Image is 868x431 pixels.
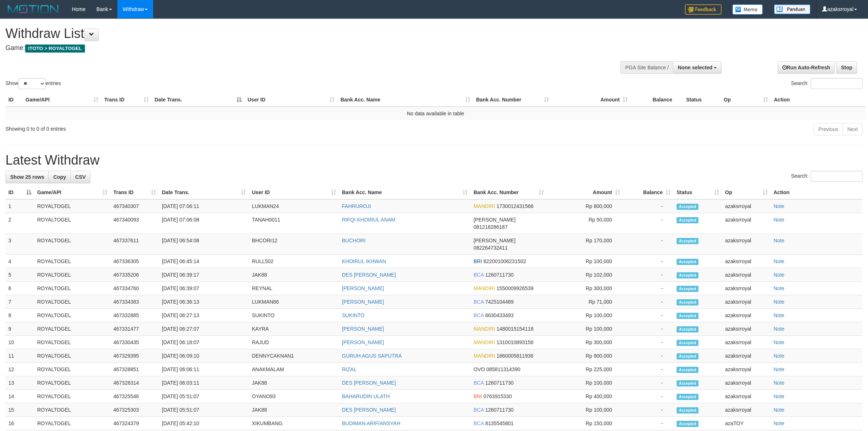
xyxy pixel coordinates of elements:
th: Trans ID: activate to sort column ascending [101,93,152,107]
td: ROYALTOGEL [34,322,110,336]
td: ROYALTOGEL [34,349,110,363]
td: 9 [5,322,34,336]
span: None selected [678,65,712,70]
a: Note [774,299,785,305]
span: OVO [474,366,485,372]
td: - [623,322,674,336]
td: Rp 150,000 [547,417,623,430]
td: Rp 100,000 [547,322,623,336]
a: Note [774,407,785,413]
span: Accepted [677,217,698,223]
td: - [623,309,674,322]
td: ROYALTOGEL [34,199,110,213]
td: [DATE] 06:39:07 [159,282,249,295]
td: 467340093 [110,213,159,234]
td: Rp 300,000 [547,282,623,295]
a: DES [PERSON_NAME] [342,272,396,278]
td: [DATE] 06:27:07 [159,322,249,336]
div: Showing 0 to 0 of 0 entries [5,122,356,132]
span: Accepted [677,394,698,400]
span: MANDIRI [474,203,495,209]
th: Action [771,93,865,107]
span: MANDIRI [474,353,495,359]
td: [DATE] 06:18:07 [159,336,249,349]
label: Search: [791,78,863,89]
span: BCA [474,420,484,426]
span: Accepted [677,326,698,332]
h1: Latest Withdraw [5,153,863,168]
a: Next [842,123,863,135]
td: 11 [5,349,34,363]
td: [DATE] 06:06:11 [159,363,249,376]
span: MANDIRI [474,326,495,332]
th: ID: activate to sort column descending [5,186,34,199]
span: Accepted [677,367,698,373]
td: [DATE] 07:06:11 [159,199,249,213]
th: Bank Acc. Number: activate to sort column ascending [471,186,547,199]
td: - [623,336,674,349]
th: Balance: activate to sort column ascending [623,186,674,199]
a: GURUH AGUS SAPUTRA [342,353,402,359]
td: 467335206 [110,268,159,282]
span: Copy 1730012431566 to clipboard [497,203,533,209]
span: BRI [474,258,482,264]
span: ITOTO > ROYALTOGEL [25,45,85,53]
td: ROYALTOGEL [34,390,110,403]
span: Accepted [677,238,698,244]
a: Note [774,380,785,386]
td: azaksrroyal [722,199,771,213]
td: 467337611 [110,234,159,255]
a: BUCHORI [342,238,366,243]
td: 467334383 [110,295,159,309]
td: 10 [5,336,34,349]
td: 467334760 [110,282,159,295]
td: [DATE] 06:39:17 [159,268,249,282]
a: Note [774,238,785,243]
label: Search: [791,171,863,182]
img: panduan.png [774,4,810,14]
span: Copy 1310010893156 to clipboard [497,339,533,345]
span: Copy 1860005811936 to clipboard [497,353,533,359]
span: Accepted [677,204,698,210]
span: Accepted [677,353,698,359]
th: Trans ID: activate to sort column ascending [110,186,159,199]
td: [DATE] 06:27:13 [159,309,249,322]
button: None selected [673,61,721,74]
th: Bank Acc. Name: activate to sort column ascending [339,186,471,199]
td: [DATE] 05:51:07 [159,403,249,417]
td: - [623,213,674,234]
th: Amount: activate to sort column ascending [552,93,631,107]
a: BAHARUDIN ULATH [342,393,390,399]
td: Rp 225,000 [547,363,623,376]
th: User ID: activate to sort column ascending [249,186,339,199]
td: [DATE] 06:36:13 [159,295,249,309]
td: azaksrroyal [722,390,771,403]
td: 467332885 [110,309,159,322]
span: CSV [75,174,86,180]
td: - [623,349,674,363]
td: ROYALTOGEL [34,403,110,417]
a: BUDIMAN ARIFIANSYAH [342,420,400,426]
span: Accepted [677,407,698,413]
td: 467336305 [110,255,159,268]
td: Rp 100,000 [547,376,623,390]
span: Copy 0763915330 to clipboard [483,393,512,399]
td: ROYALTOGEL [34,363,110,376]
td: 13 [5,376,34,390]
td: - [623,390,674,403]
td: 467329395 [110,349,159,363]
td: - [623,282,674,295]
td: JAK88 [249,268,339,282]
a: Note [774,272,785,278]
td: Rp 100,000 [547,309,623,322]
td: Rp 900,000 [547,349,623,363]
td: 14 [5,390,34,403]
td: [DATE] 06:09:10 [159,349,249,363]
td: azaksrroyal [722,282,771,295]
span: Copy 6630433493 to clipboard [485,312,514,318]
th: Op: activate to sort column ascending [722,186,771,199]
span: Accepted [677,272,698,278]
img: MOTION_logo.png [5,4,61,15]
h1: Withdraw List [5,26,571,41]
td: - [623,363,674,376]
